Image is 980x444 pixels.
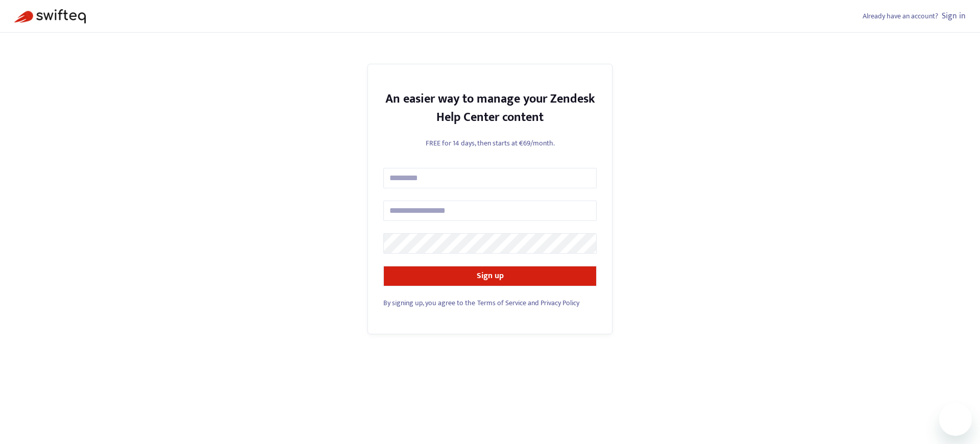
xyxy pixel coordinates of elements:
span: By signing up, you agree to the [383,297,475,309]
a: Sign in [942,9,966,23]
a: Terms of Service [477,297,526,309]
strong: Sign up [477,269,504,283]
img: Swifteq [14,9,86,23]
a: Privacy Policy [541,297,579,309]
button: Sign up [383,266,597,286]
span: Already have an account? [863,10,938,22]
p: FREE for 14 days, then starts at €69/month. [383,138,597,149]
iframe: Button to launch messaging window [939,403,972,436]
div: and [383,298,597,308]
strong: An easier way to manage your Zendesk Help Center content [385,89,595,128]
